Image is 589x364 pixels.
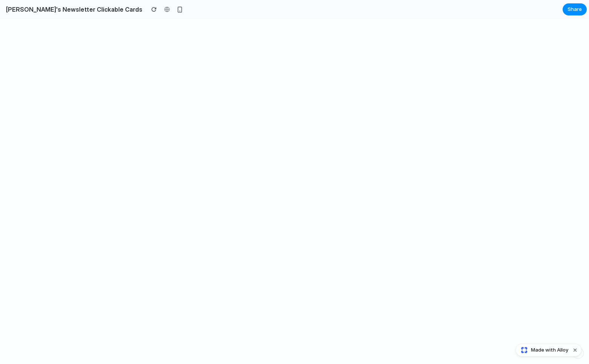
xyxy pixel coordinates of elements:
button: Dismiss watermark [571,346,580,355]
a: Made with Alloy [516,346,569,354]
h2: [PERSON_NAME]'s Newsletter Clickable Cards [3,5,142,14]
span: Made with Alloy [531,346,568,354]
span: Share [568,6,582,13]
button: Share [563,3,587,15]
